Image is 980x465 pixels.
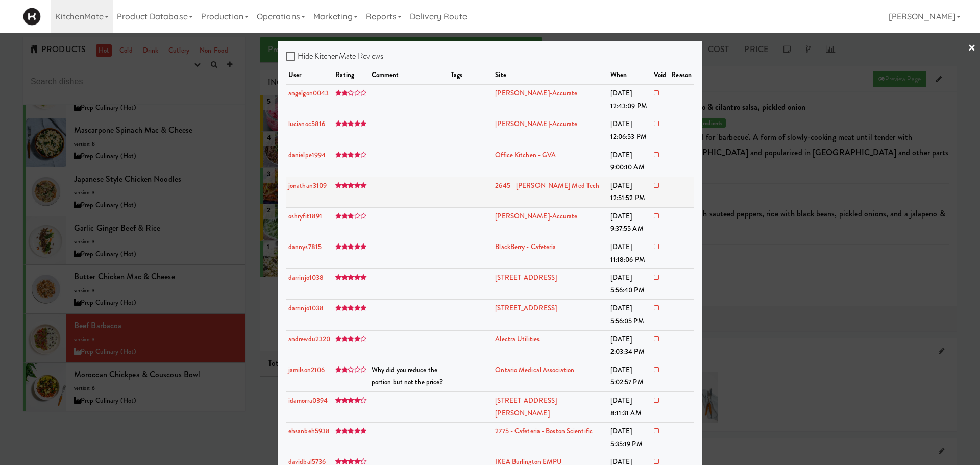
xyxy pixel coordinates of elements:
a: dannys7815 [288,242,322,252]
td: [DATE] 9:00:10 AM [608,146,651,177]
td: [DATE] 5:56:05 PM [608,300,651,330]
th: Tags [448,66,493,85]
a: × [968,33,976,64]
td: [DATE] 9:37:55 AM [608,207,651,238]
td: [DATE] 12:51:52 PM [608,177,651,207]
a: jamilson2106 [288,365,325,375]
a: [PERSON_NAME]-Accurate [495,211,577,221]
th: when [608,66,651,85]
td: [DATE] 11:18:06 PM [608,238,651,269]
td: [DATE] 5:35:19 PM [608,423,651,453]
a: ehsanbeh5938 [288,426,330,436]
span: Why did you reduce the portion but not the price? [372,365,443,387]
a: jonathan3109 [288,181,327,190]
a: danielpe1994 [288,150,326,160]
img: Micromart [23,8,41,26]
a: angelgon0043 [288,88,329,98]
a: [STREET_ADDRESS] [495,303,557,313]
a: 2645 - [PERSON_NAME] Med Tech [495,181,599,190]
a: Office Kitchen - GVA [495,150,556,160]
td: [DATE] 2:03:34 PM [608,330,651,361]
th: Void [651,66,669,85]
a: 2775 - Cafeteria - Boston Scientific [495,426,593,436]
a: darrinjo1038 [288,273,324,282]
a: darrinjo1038 [288,303,324,313]
a: andrewdu2320 [288,334,330,344]
td: [DATE] 8:11:31 AM [608,392,651,423]
a: [STREET_ADDRESS] [495,273,557,282]
th: rating [333,66,369,85]
a: [PERSON_NAME]-Accurate [495,88,577,98]
th: comment [369,66,448,85]
a: oshryfit1891 [288,211,322,221]
input: Hide KitchenMate Reviews [286,53,298,61]
th: user [286,66,333,85]
th: site [493,66,607,85]
a: idamorra0394 [288,396,328,405]
a: Alectra Utilities [495,334,540,344]
td: [DATE] 12:06:53 PM [608,115,651,146]
a: Ontario Medical Association [495,365,574,375]
th: Reason [669,66,694,85]
label: Hide KitchenMate Reviews [286,48,383,64]
td: [DATE] 5:56:40 PM [608,269,651,300]
td: [DATE] 12:43:09 PM [608,84,651,115]
a: [PERSON_NAME]-Accurate [495,119,577,129]
a: BlackBerry - Cafeteria [495,242,556,252]
td: [DATE] 5:02:57 PM [608,361,651,391]
a: lucianoc5816 [288,119,325,129]
a: [STREET_ADDRESS][PERSON_NAME] [495,396,557,418]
